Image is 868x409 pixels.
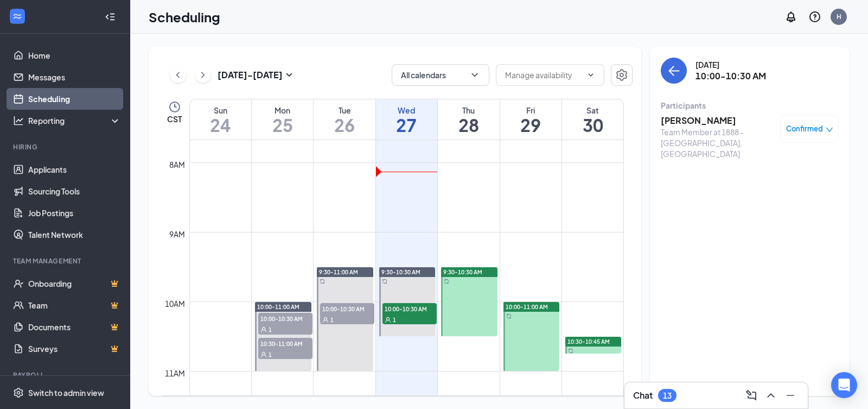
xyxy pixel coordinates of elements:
[13,115,24,126] svg: Analysis
[393,316,396,324] span: 1
[260,351,267,358] svg: User
[438,105,499,116] div: Thu
[12,11,23,22] svg: WorkstreamLogo
[13,370,119,380] div: Payroll
[320,279,325,284] svg: Sync
[28,273,121,294] a: OnboardingCrown
[167,159,187,171] div: 8am
[168,100,181,114] svg: Clock
[567,338,610,345] span: 10:30-10:45 AM
[786,123,823,134] span: Confirmed
[28,387,104,398] div: Switch to admin view
[500,105,561,116] div: Fri
[661,58,687,84] button: back-button
[376,105,437,116] div: Wed
[314,105,375,116] div: Tue
[260,326,267,333] svg: User
[252,116,313,134] h1: 25
[376,116,437,134] h1: 27
[743,387,760,404] button: ComposeMessage
[837,12,841,21] div: H
[611,64,633,86] button: Settings
[782,387,799,404] button: Minimize
[444,279,449,284] svg: Sync
[322,317,329,323] svg: User
[663,391,672,400] div: 13
[381,268,420,276] span: 9:30-10:30 AM
[661,127,775,159] div: Team Member at 1888 - [GEOGRAPHIC_DATA],[GEOGRAPHIC_DATA]
[252,105,313,116] div: Mon
[506,313,512,319] svg: Sync
[283,68,296,81] svg: SmallChevronDown
[13,256,119,266] div: Team Management
[28,66,121,88] a: Messages
[505,69,582,81] input: Manage availability
[615,68,628,81] svg: Settings
[633,389,653,401] h3: Chat
[831,372,857,398] div: Open Intercom Messenger
[28,88,121,110] a: Scheduling
[500,99,561,140] a: August 29, 2025
[13,142,119,152] div: Hiring
[320,303,374,314] span: 10:00-10:30 AM
[586,71,595,79] svg: ChevronDown
[562,116,623,134] h1: 30
[319,268,358,276] span: 9:30-11:00 AM
[28,202,121,224] a: Job Postings
[784,10,797,23] svg: Notifications
[28,224,121,246] a: Talent Network
[28,294,121,316] a: TeamCrown
[443,268,482,276] span: 9:30-10:30 AM
[28,45,121,66] a: Home
[745,389,758,402] svg: ComposeMessage
[163,367,187,379] div: 11am
[170,67,186,83] button: ChevronLeft
[149,8,220,26] h1: Scheduling
[762,387,780,404] button: ChevronUp
[314,99,375,140] a: August 26, 2025
[28,316,121,338] a: DocumentsCrown
[258,313,312,324] span: 10:00-10:30 AM
[190,116,251,134] h1: 24
[105,11,116,22] svg: Collapse
[667,64,680,77] svg: ArrowLeft
[500,116,561,134] h1: 29
[28,159,121,180] a: Applicants
[382,303,437,314] span: 10:00-10:30 AM
[197,68,208,81] svg: ChevronRight
[269,351,272,358] span: 1
[385,317,391,323] svg: User
[438,99,499,140] a: August 28, 2025
[258,338,312,349] span: 10:30-11:00 AM
[784,389,797,402] svg: Minimize
[167,228,187,240] div: 9am
[469,70,480,80] svg: ChevronDown
[562,99,623,140] a: August 30, 2025
[252,99,313,140] a: August 25, 2025
[568,348,573,354] svg: Sync
[764,389,777,402] svg: ChevronUp
[562,105,623,116] div: Sat
[167,114,182,124] span: CST
[28,338,121,360] a: SurveysCrown
[438,116,499,134] h1: 28
[190,99,251,140] a: August 24, 2025
[314,116,375,134] h1: 26
[13,387,24,398] svg: Settings
[382,279,387,284] svg: Sync
[661,100,839,111] div: Participants
[218,69,283,81] h3: [DATE] - [DATE]
[163,298,187,310] div: 10am
[661,115,775,127] h3: [PERSON_NAME]
[826,126,833,134] span: down
[506,303,548,311] span: 10:00-11:00 AM
[269,326,272,334] span: 1
[330,316,334,324] span: 1
[257,303,299,311] span: 10:00-11:00 AM
[28,180,121,202] a: Sourcing Tools
[190,105,251,116] div: Sun
[376,99,437,140] a: August 27, 2025
[695,59,766,70] div: [DATE]
[808,10,821,23] svg: QuestionInfo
